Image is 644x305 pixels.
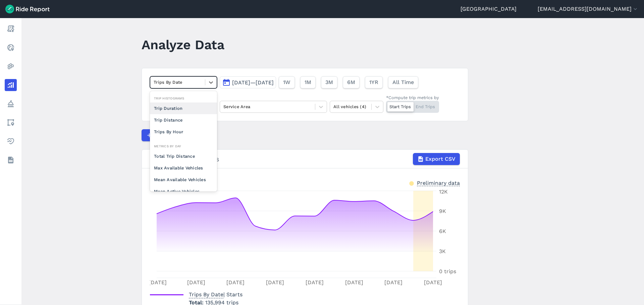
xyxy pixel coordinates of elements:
button: 1M [300,76,316,88]
a: Policy [5,98,17,110]
div: Total Trip Distance [150,150,217,162]
div: Metrics By Day [150,143,217,149]
a: Realtime [5,42,17,54]
tspan: [DATE] [384,279,402,286]
tspan: [DATE] [187,279,205,286]
div: Max Available Vehicles [150,162,217,174]
div: *Compute trip metrics by [386,94,439,101]
button: 6M [343,76,360,88]
span: All Time [392,78,414,86]
tspan: [DATE] [345,279,363,286]
tspan: [DATE] [266,279,284,286]
a: [GEOGRAPHIC_DATA] [461,5,517,13]
div: Trips By Date | Starts [150,153,460,165]
div: Trip Histograms [150,95,217,101]
div: Trip Distance [150,114,217,126]
div: Mean Active Vehicles [150,185,217,197]
span: [DATE]—[DATE] [232,79,274,86]
h1: Analyze Data [142,35,224,54]
span: Export CSV [425,155,455,163]
tspan: [DATE] [226,279,245,286]
button: Export CSV [413,153,460,165]
span: 3M [325,78,333,86]
span: 1W [283,78,290,86]
a: Health [5,135,17,147]
a: Areas [5,117,17,129]
button: 1YR [365,76,383,88]
span: Trips By Date [189,289,223,298]
button: 3M [321,76,337,88]
div: Preliminary data [417,179,460,186]
tspan: [DATE] [306,279,324,286]
a: Datasets [5,154,17,166]
tspan: [DATE] [424,279,442,286]
span: 1YR [369,78,378,86]
tspan: [DATE] [149,279,167,286]
button: [EMAIL_ADDRESS][DOMAIN_NAME] [538,5,639,13]
tspan: 9K [439,208,446,214]
a: Analyze [5,79,17,91]
span: 6M [347,78,355,86]
tspan: 12K [439,188,448,195]
a: Report [5,23,17,35]
div: Trips By Hour [150,126,217,138]
tspan: 3K [439,248,446,254]
span: 1M [305,78,311,86]
a: Heatmaps [5,60,17,72]
div: Mean Available Vehicles [150,174,217,185]
tspan: 6K [439,228,446,234]
button: Compare Metrics [142,129,203,141]
img: Ride Report [5,5,50,13]
div: Trip Duration [150,102,217,114]
button: [DATE]—[DATE] [220,76,276,88]
button: All Time [388,76,418,88]
span: | Starts [189,291,243,298]
button: 1W [279,76,295,88]
tspan: 0 trips [439,268,456,275]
